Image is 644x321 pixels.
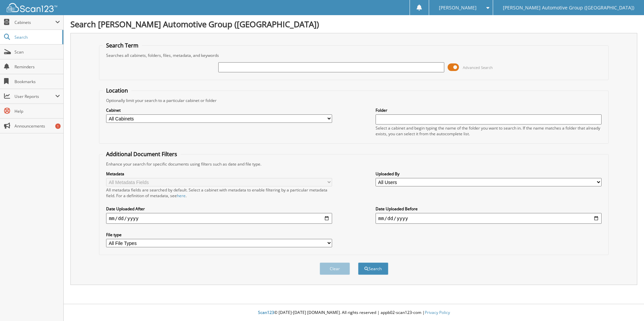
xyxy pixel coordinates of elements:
[103,42,142,49] legend: Search Term
[55,123,61,129] div: 1
[103,98,605,103] div: Optionally limit your search to a particular cabinet or folder
[70,19,637,30] h1: Search [PERSON_NAME] Automotive Group ([GEOGRAPHIC_DATA])
[14,108,60,114] span: Help
[103,161,605,167] div: Enhance your search for specific documents using filters such as date and file type.
[14,123,60,129] span: Announcements
[425,310,450,315] a: Privacy Policy
[503,6,634,10] span: [PERSON_NAME] Automotive Group ([GEOGRAPHIC_DATA])
[376,107,602,113] label: Folder
[439,6,477,10] span: [PERSON_NAME]
[320,262,350,275] button: Clear
[103,52,605,58] div: Searches all cabinets, folders, files, metadata, and keywords
[463,65,493,70] span: Advanced Search
[106,213,332,224] input: start
[106,232,332,238] label: File type
[103,87,131,94] legend: Location
[14,34,59,40] span: Search
[376,206,602,212] label: Date Uploaded Before
[106,171,332,177] label: Metadata
[14,49,60,55] span: Scan
[258,310,274,315] span: Scan123
[64,305,644,321] div: © [DATE]-[DATE] [DOMAIN_NAME]. All rights reserved | appb02-scan123-com |
[14,20,55,25] span: Cabinets
[358,262,388,275] button: Search
[103,150,181,158] legend: Additional Document Filters
[14,64,60,70] span: Reminders
[106,107,332,113] label: Cabinet
[177,193,186,199] a: here
[376,213,602,224] input: end
[106,206,332,212] label: Date Uploaded After
[14,94,55,99] span: User Reports
[376,125,602,137] div: Select a cabinet and begin typing the name of the folder you want to search in. If the name match...
[376,171,602,177] label: Uploaded By
[14,79,60,84] span: Bookmarks
[106,187,332,199] div: All metadata fields are searched by default. Select a cabinet with metadata to enable filtering b...
[7,3,57,12] img: scan123-logo-white.svg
